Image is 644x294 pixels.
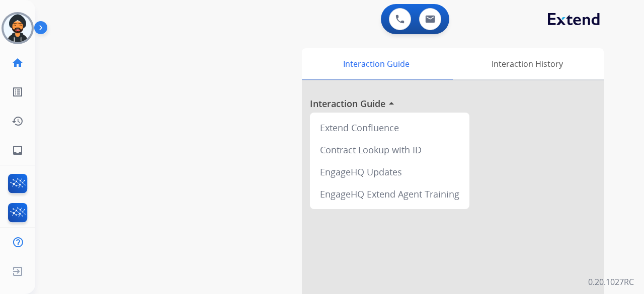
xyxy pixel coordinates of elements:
div: Interaction Guide [302,48,450,79]
div: Extend Confluence [314,117,465,139]
mat-icon: home [12,57,24,69]
mat-icon: inbox [12,144,24,156]
p: 0.20.1027RC [588,276,634,288]
mat-icon: list_alt [12,86,24,98]
mat-icon: history [12,115,24,127]
div: Interaction History [450,48,604,79]
div: EngageHQ Updates [314,161,465,183]
div: EngageHQ Extend Agent Training [314,183,465,205]
img: avatar [4,14,32,42]
div: Contract Lookup with ID [314,139,465,161]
